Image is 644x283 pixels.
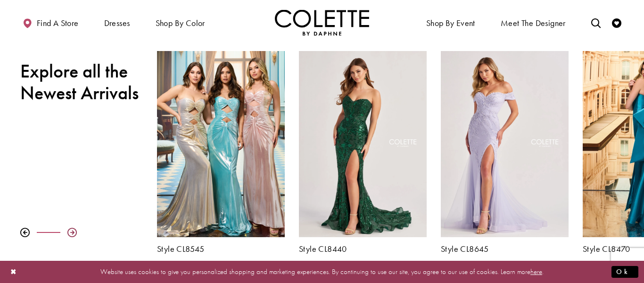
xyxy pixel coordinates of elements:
[589,9,603,35] a: Toggle search
[275,9,369,35] a: Visit Home Page
[424,9,478,35] span: Shop By Event
[275,9,369,35] img: Colette by Daphne
[441,51,569,237] a: Visit Colette by Daphne Style No. CL8645 Page
[156,18,205,28] span: Shop by color
[150,44,292,261] div: Colette by Daphne Style No. CL8545
[610,9,624,35] a: Check Wishlist
[37,18,79,28] span: Find a store
[20,60,143,104] h2: Explore all the Newest Arrivals
[299,244,427,254] a: Style CL8440
[434,44,576,261] div: Colette by Daphne Style No. CL8645
[530,267,542,276] a: here
[20,9,81,35] a: Find a store
[426,18,475,28] span: Shop By Event
[102,9,132,35] span: Dresses
[68,266,576,278] p: Website uses cookies to give you personalized shopping and marketing experiences. By continuing t...
[498,9,568,35] a: Meet the designer
[611,266,638,278] button: Submit Dialog
[157,244,285,254] a: Style CL8545
[292,44,434,261] div: Colette by Daphne Style No. CL8440
[104,18,130,28] span: Dresses
[6,264,22,280] button: Close Dialog
[441,244,569,254] a: Style CL8645
[299,51,427,237] a: Visit Colette by Daphne Style No. CL8440 Page
[501,18,566,28] span: Meet the designer
[157,51,285,237] a: Visit Colette by Daphne Style No. CL8545 Page
[153,9,207,35] span: Shop by color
